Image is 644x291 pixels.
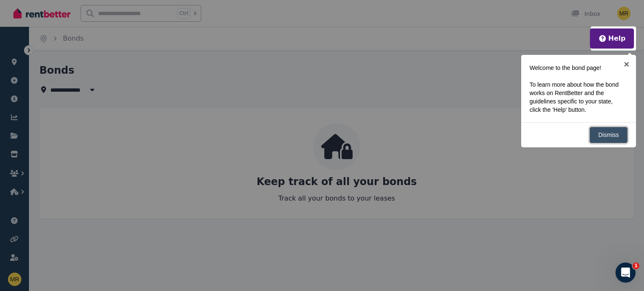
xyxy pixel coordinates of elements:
a: Dismiss [589,127,628,143]
button: Help [598,33,626,44]
a: × [617,55,636,74]
iframe: Intercom live chat [615,263,636,283]
p: To learn more about how the bond works on RentBetter and the guidelines specific to your state, c... [530,80,623,114]
span: 1 [633,263,639,269]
